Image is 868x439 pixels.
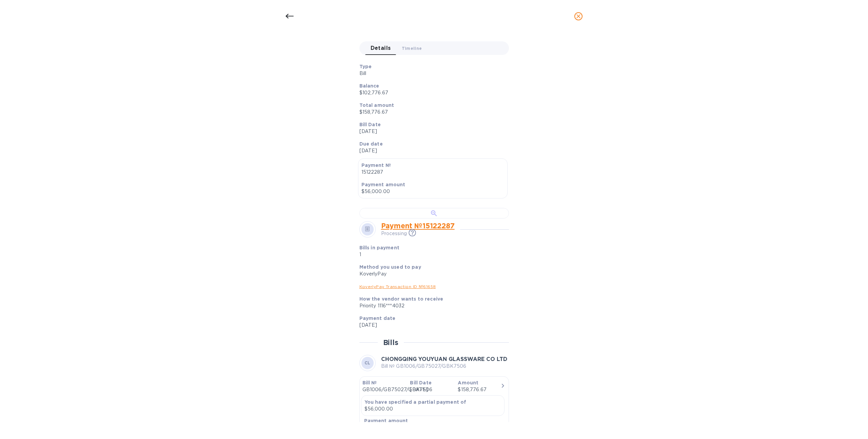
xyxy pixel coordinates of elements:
b: Payment amount [364,418,408,423]
div: KoverlyPay [359,270,504,278]
b: CHONGQING YOUYUAN GLASSWARE CO LTD [381,356,507,362]
b: CL [364,360,371,365]
b: Payment date [359,316,396,321]
b: Type [359,64,372,69]
b: Balance [359,83,379,89]
p: [DATE] [359,322,504,329]
p: $56,000.00 [361,188,504,195]
p: Processing [381,230,407,237]
span: Details [371,43,391,53]
h2: Bills [383,338,398,347]
b: Due date [359,141,383,147]
b: Payment amount [361,182,406,187]
p: $158,776.67 [359,109,504,116]
p: [DATE] [410,386,452,393]
p: Bill [359,70,504,77]
p: Bill № GB1006/GB75027/GBK7506 [381,363,507,370]
b: Bill Date [359,122,381,127]
b: You have specified a partial payment of [364,399,467,405]
b: Bill Date [410,380,431,385]
a: Payment № 15122287 [381,222,455,230]
b: How the vendor wants to receive [359,296,443,302]
div: Priority 1116***4032 [359,302,504,309]
b: Bills in payment [359,245,399,250]
span: Timeline [402,45,422,52]
button: Bill №GB1006/GB75027/GBK7506Bill Date[DATE]Amount$158,776.67You have specified a partial payment ... [359,376,509,437]
b: Method you used to pay [359,264,421,270]
p: $56,000.00 [364,405,501,413]
b: Bill № [362,380,377,385]
p: 1 [359,251,455,258]
p: $102,776.67 [359,89,504,96]
p: 15122287 [361,169,504,176]
a: KoverlyPay Transaction ID № 61658 [359,284,436,289]
div: $158,776.67 [458,386,500,393]
button: close [570,8,587,24]
p: GB1006/GB75027/GBK7506 [362,386,405,393]
p: [DATE] [359,147,504,154]
b: Payment № [361,163,391,168]
b: Amount [458,380,478,385]
p: [DATE] [359,128,504,135]
b: Total amount [359,102,394,108]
